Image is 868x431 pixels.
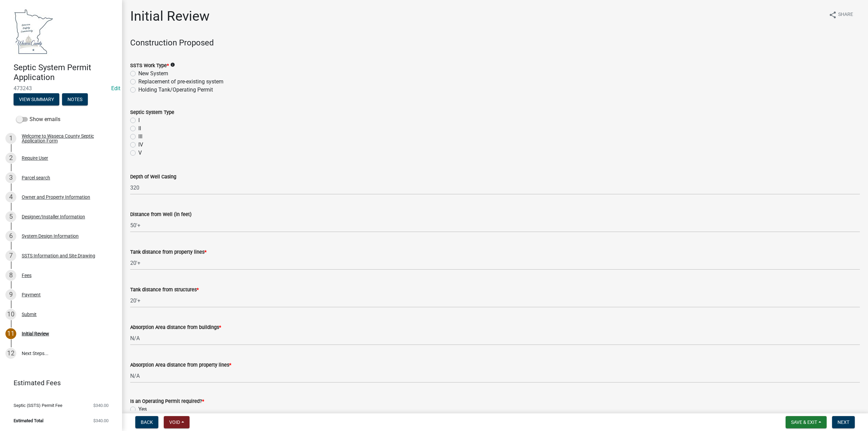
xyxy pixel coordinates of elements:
[164,416,190,428] button: Void
[138,149,142,157] label: V
[130,363,231,368] label: Absorption Area distance from property lines
[111,85,120,92] wm-modal-confirm: Edit Application Number
[5,231,16,241] div: 6
[130,288,199,292] label: Tank distance from structures
[93,403,108,408] span: $340.00
[22,134,111,143] div: Welcome to Waseca County Septic Application Form
[837,419,849,425] span: Next
[5,270,16,281] div: 8
[22,175,50,180] div: Parcel search
[169,419,180,425] span: Void
[838,11,853,19] span: Share
[135,416,158,428] button: Back
[14,418,43,423] span: Estimated Total
[22,156,48,160] div: Require User
[138,116,140,124] label: I
[5,376,111,390] a: Estimated Fees
[138,124,141,133] label: II
[138,70,168,78] label: New System
[130,250,206,255] label: Tank distance from property lines
[14,85,108,92] span: 473243
[823,8,859,21] button: shareShare
[138,405,147,413] label: Yes
[5,192,16,202] div: 4
[14,63,117,82] h4: Septic System Permit Application
[5,348,16,359] div: 12
[138,78,223,86] label: Replacement of pre-existing system
[22,195,90,199] div: Owner and Property Information
[62,93,88,105] button: Notes
[22,214,85,219] div: Designer/Installer Information
[5,328,16,339] div: 11
[791,419,817,425] span: Save & Exit
[138,133,142,141] label: III
[170,62,175,67] i: info
[5,289,16,300] div: 9
[130,325,221,330] label: Absorption Area distance from buildings
[5,133,16,144] div: 1
[130,399,204,404] label: Is an Operating Permit required?
[14,7,54,56] img: Waseca County, Minnesota
[22,292,41,297] div: Payment
[130,212,192,217] label: Distance from Well (in feet)
[786,416,827,428] button: Save & Exit
[5,309,16,320] div: 10
[14,403,62,408] span: Septic (SSTS) Permit Fee
[62,97,88,102] wm-modal-confirm: Notes
[832,416,855,428] button: Next
[5,153,16,163] div: 2
[16,115,60,123] label: Show emails
[130,38,860,48] h4: Construction Proposed
[5,172,16,183] div: 3
[829,11,837,19] i: share
[141,419,153,425] span: Back
[111,85,120,92] a: Edit
[93,418,108,423] span: $340.00
[130,63,169,68] label: SSTS Work Type
[22,312,37,317] div: Submit
[14,97,59,102] wm-modal-confirm: Summary
[130,110,174,115] label: Septic System Type
[138,86,213,94] label: Holding Tank/Operating Permit
[22,234,79,238] div: System Design Information
[5,250,16,261] div: 7
[130,8,210,24] h1: Initial Review
[22,273,32,278] div: Fees
[5,211,16,222] div: 5
[130,175,176,179] label: Depth of Well Casing
[22,331,49,336] div: Initial Review
[14,93,59,105] button: View Summary
[22,253,95,258] div: SSTS Information and Site Drawing
[138,141,143,149] label: IV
